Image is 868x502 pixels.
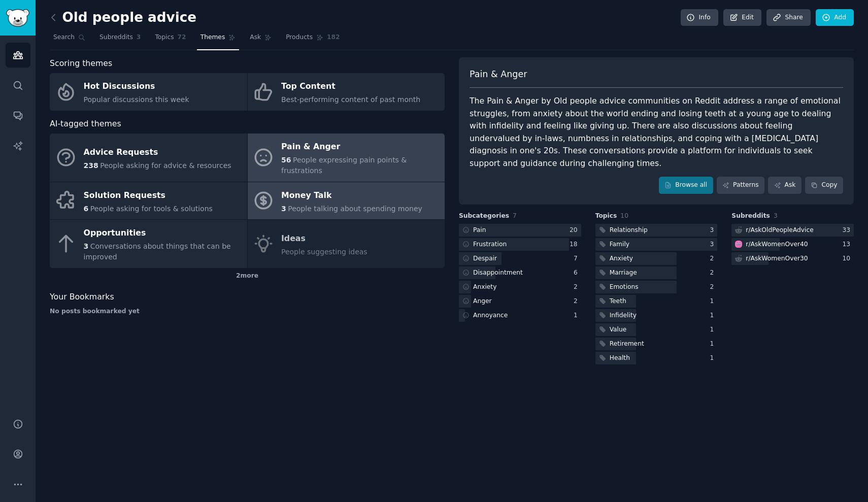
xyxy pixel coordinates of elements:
a: Browse all [659,177,713,194]
a: Anxiety2 [459,281,581,293]
img: AskWomenOver40 [735,241,742,248]
span: Conversations about things that can be improved [84,242,231,261]
button: Copy [805,177,843,194]
div: 7 [574,254,581,263]
a: Anger2 [459,295,581,308]
span: People expressing pain points & frustrations [281,156,407,175]
a: Annoyance1 [459,309,581,322]
div: The Pain & Anger by Old people advice communities on Reddit address a range of emotional struggle... [470,95,843,170]
a: Money Talk3People talking about spending money [248,182,445,220]
a: AskWomenOver40r/AskWomenOver4013 [731,238,854,251]
div: Pain & Anger [281,139,440,155]
div: r/ AskWomenOver30 [746,254,808,263]
a: Subreddits3 [96,29,144,50]
a: Add [816,9,854,26]
a: Themes [197,29,240,50]
a: Despair7 [459,252,581,265]
div: Value [610,325,627,334]
span: People asking for advice & resources [100,161,231,170]
span: People asking for tools & solutions [90,205,213,213]
div: 2 [710,269,718,278]
div: Anger [473,297,492,306]
div: Retirement [610,340,644,349]
div: 6 [574,269,581,278]
span: AI-tagged themes [50,118,121,130]
span: Themes [201,33,225,42]
img: GummySearch logo [6,9,29,27]
div: 10 [842,254,854,263]
div: Family [610,240,629,249]
div: Despair [473,254,497,263]
span: 72 [178,33,186,42]
a: Ask [246,29,275,50]
a: Disappointment6 [459,266,581,279]
div: r/ AskOldPeopleAdvice [746,226,813,235]
div: Solution Requests [84,187,213,204]
a: Topics72 [151,29,189,50]
div: r/ AskWomenOver40 [746,240,808,249]
div: 1 [574,311,581,320]
a: Top ContentBest-performing content of past month [248,73,445,111]
a: Search [50,29,89,50]
span: 182 [327,33,340,42]
span: Scoring themes [50,57,112,70]
span: People talking about spending money [288,205,422,213]
div: Opportunities [84,225,242,242]
a: Family3 [595,238,718,251]
div: 2 [574,297,581,306]
div: Advice Requests [84,144,231,160]
a: Share [766,9,810,26]
div: Teeth [610,297,626,306]
span: Pain & Anger [470,68,527,81]
a: Advice Requests238People asking for advice & resources [50,133,247,182]
span: Popular discussions this week [84,95,189,104]
a: Ask [768,177,802,194]
a: Pain & Anger56People expressing pain points & frustrations [248,133,445,182]
div: Emotions [610,283,639,292]
div: 2 [710,254,718,263]
div: Anxiety [610,254,633,263]
span: Search [53,33,75,42]
div: 1 [710,340,718,349]
div: 20 [570,226,581,235]
a: Patterns [717,177,764,194]
a: r/AskOldPeopleAdvice33 [731,224,854,237]
a: Products182 [282,29,343,50]
span: Topics [595,212,617,221]
span: 3 [84,242,89,250]
h2: Old people advice [50,10,196,26]
a: Teeth1 [595,295,718,308]
a: Solution Requests6People asking for tools & solutions [50,182,247,220]
div: 2 more [50,268,445,284]
span: 56 [281,156,291,164]
a: Emotions2 [595,281,718,293]
a: Relationship3 [595,224,718,237]
span: 10 [620,212,628,219]
span: 6 [84,205,89,213]
a: Info [681,9,718,26]
div: Top Content [281,79,420,95]
div: Money Talk [281,187,422,204]
div: 2 [710,283,718,292]
span: Topics [155,33,174,42]
div: 13 [842,240,854,249]
span: 7 [513,212,517,219]
div: Annoyance [473,311,508,320]
div: Relationship [610,226,648,235]
a: Health1 [595,352,718,364]
div: 1 [710,325,718,334]
span: Subreddits [731,212,770,221]
div: 3 [710,240,718,249]
div: Hot Discussions [84,79,189,95]
span: 3 [137,33,141,42]
a: Infidelity1 [595,309,718,322]
span: 3 [281,205,286,213]
div: Pain [473,226,486,235]
div: Disappointment [473,269,523,278]
span: Subreddits [99,33,133,42]
div: 3 [710,226,718,235]
a: r/AskWomenOver3010 [731,252,854,265]
span: Best-performing content of past month [281,95,420,104]
span: Your Bookmarks [50,291,114,304]
div: Anxiety [473,283,496,292]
